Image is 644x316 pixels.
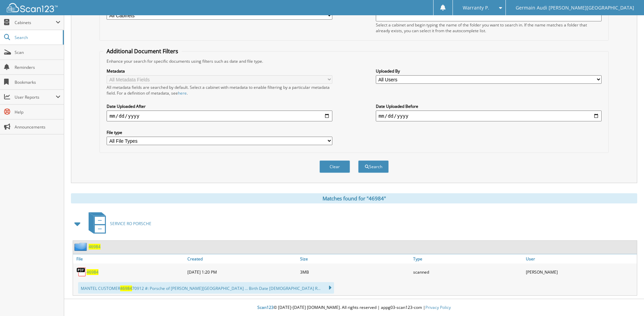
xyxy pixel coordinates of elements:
span: Announcements [15,124,60,130]
div: All metadata fields are searched by default. Select a cabinet with metadata to enable filtering b... [107,84,332,96]
label: Uploaded By [376,68,602,74]
input: end [376,111,602,121]
span: Scan [15,50,60,55]
span: Warranty P. [463,6,489,10]
legend: Additional Document Filters [103,47,182,55]
a: Privacy Policy [425,304,451,310]
div: Enhance your search for specific documents using filters such as date and file type. [103,58,605,64]
div: 3MB [298,265,411,279]
a: Size [298,254,411,263]
a: 46984 [89,244,100,250]
span: User Reports [15,94,56,100]
div: Matches found for "46984" [71,193,637,203]
input: start [107,111,332,121]
div: scanned [411,265,524,279]
img: PDF.png [76,267,87,277]
span: Reminders [15,64,60,70]
button: Clear [319,160,350,173]
label: Date Uploaded Before [376,103,602,109]
label: Date Uploaded After [107,103,332,109]
span: Cabinets [15,20,56,25]
a: 46984 [87,269,98,275]
div: MANTEL CUSTOMER 70912 #: Porsche of [PERSON_NAME][GEOGRAPHIC_DATA] ... Birth Date [DEMOGRAPHIC_DA... [78,282,334,294]
div: [DATE] 1:20 PM [186,265,298,279]
label: File type [107,130,332,135]
span: 46984 [120,285,132,291]
div: © [DATE]-[DATE] [DOMAIN_NAME]. All rights reserved | appg03-scan123-com | [64,299,644,316]
a: User [524,254,637,263]
label: Metadata [107,68,332,74]
a: here [178,90,187,96]
a: SERVICE RO PORSCHE [85,210,151,237]
span: Help [15,109,60,115]
img: scan123-logo-white.svg [7,3,58,12]
img: folder2.png [74,242,89,251]
div: Select a cabinet and begin typing the name of the folder you want to search in. If the name match... [376,22,602,34]
span: Scan123 [257,304,274,310]
iframe: Chat Widget [610,283,644,316]
span: SERVICE RO PORSCHE [110,221,151,226]
a: Type [411,254,524,263]
span: Germain Audi [PERSON_NAME][GEOGRAPHIC_DATA] [516,6,634,10]
div: [PERSON_NAME] [524,265,637,279]
a: File [73,254,186,263]
span: Search [15,35,59,40]
span: Bookmarks [15,79,60,85]
a: Created [186,254,298,263]
button: Search [358,160,389,173]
